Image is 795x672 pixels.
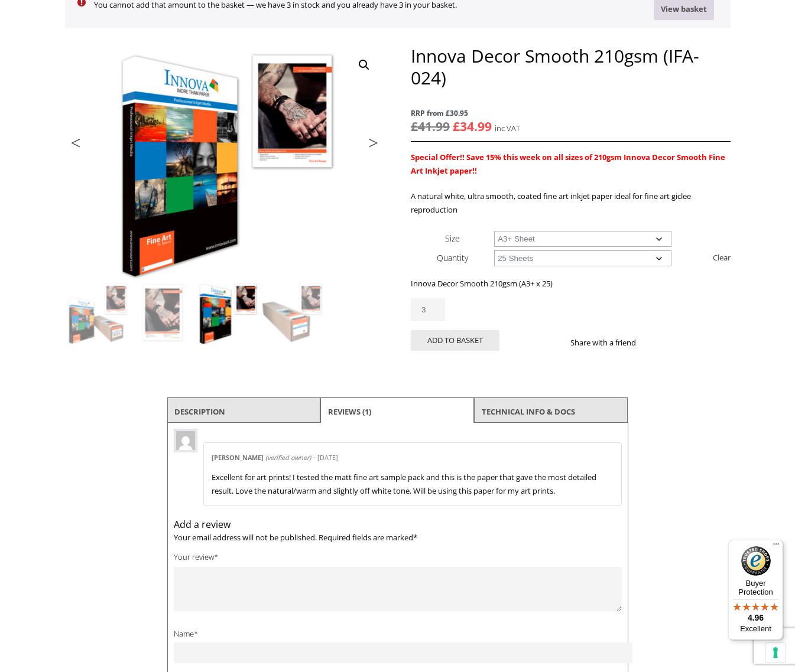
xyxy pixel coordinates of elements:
span: – [313,453,316,462]
button: Add to basket [411,330,499,351]
a: TECHNICAL INFO & DOCS [482,401,575,422]
span: Special Offer!! Save 15% this week on all sizes of 210gsm Innova Decor Smooth Fine Art Inkjet pap... [411,152,725,176]
time: [DATE] [317,453,338,462]
img: email sharing button [679,338,688,347]
p: Excellent for art prints! I tested the matt fine art sample pack and this is the paper that gave ... [212,471,614,498]
label: Name [174,628,198,639]
span: 4.96 [748,613,764,622]
a: Clear options [713,248,731,267]
img: Trusted Shops Trustmark [741,546,771,576]
img: Innova Decor Smooth 210gsm (IFA-024) - Image 3 [196,281,259,345]
bdi: 41.99 [411,118,450,135]
span: RRP from £30.95 [411,106,730,120]
label: Size [445,233,460,244]
span: Required fields are marked [319,532,417,543]
label: Your review [174,552,218,562]
h1: Innova Decor Smooth 210gsm (IFA-024) [411,45,730,89]
em: (verified owner) [265,453,311,462]
button: Trusted Shops TrustmarkBuyer Protection4.96Excellent [728,540,783,640]
bdi: 34.99 [453,118,492,135]
span: Add a review [174,518,231,531]
button: Your consent preferences for tracking technologies [765,642,786,663]
p: Excellent [728,624,783,634]
img: Innova Decor Smooth 210gsm (IFA-024) - Image 4 [261,281,325,345]
a: View full-screen image gallery [353,54,375,76]
p: Innova Decor Smooth 210gsm (A3+ x 25) [411,277,730,291]
p: A natural white, ultra smooth, coated fine art inkjet paper ideal for fine art giclee reproduction [411,190,730,217]
span: Your email address will not be published. [174,532,317,543]
p: Share with a friend [570,336,650,350]
a: Description [174,401,225,422]
img: Innova Decor Smooth 210gsm (IFA-024) [66,281,129,345]
img: twitter sharing button [664,338,674,347]
img: Innova Decor Smooth 210gsm (IFA-024) - Image 2 [131,281,194,345]
button: Menu [769,540,783,554]
input: Product quantity [411,298,445,321]
a: Reviews (1) [328,401,371,422]
p: Buyer Protection [728,579,783,596]
label: Quantity [437,252,468,263]
span: £ [453,118,460,135]
span: £ [411,118,418,135]
strong: [PERSON_NAME] [212,453,264,462]
img: facebook sharing button [650,338,660,347]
